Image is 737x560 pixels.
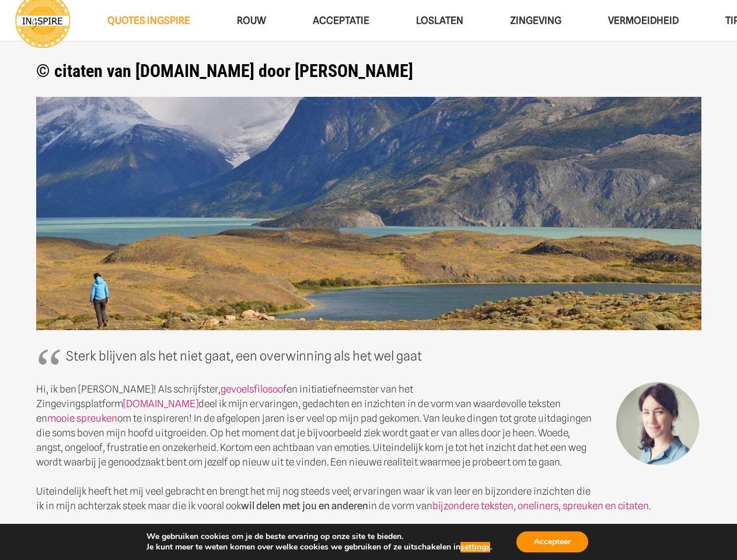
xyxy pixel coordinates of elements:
[36,97,701,331] img: Spreuken en Levenslessen van Inge oprichtster van Ingspire het platform voor zingeving
[36,61,701,82] h1: © citaten van [DOMAIN_NAME] door [PERSON_NAME]
[214,6,289,36] a: ROUWROUW Menu
[36,484,701,513] p: Uiteindelijk heeft het mij veel gebracht en brengt het mij nog steeds veel; ervaringen waar ik va...
[289,6,393,36] a: AcceptatieAcceptatie Menu
[416,15,463,26] span: Loslaten
[432,500,649,512] a: bijzondere teksten, oneliners, spreuken en citaten
[585,6,702,36] a: VERMOEIDHEIDVERMOEIDHEID Menu
[123,398,198,409] a: [DOMAIN_NAME]
[614,382,701,470] img: Inge Geertzen - schrijfster Ingspire.nl, markteer en handmassage therapeut
[36,382,701,470] p: Hi, ik ben [PERSON_NAME]! Als schrijfster, en initiatiefneemster van het Zingevingsplatform deel ...
[460,542,490,552] button: settings
[516,531,588,552] button: Accepteer
[66,345,672,367] p: Sterk blijven als het niet gaat, een overwinning als het wel gaat
[146,542,492,552] p: Je kunt meer te weten komen over welke cookies we gebruiken of ze uitschakelen in .
[608,15,679,26] span: VERMOEIDHEID
[313,15,369,26] span: Acceptatie
[510,15,561,26] span: Zingeving
[393,6,487,36] a: LoslatenLoslaten Menu
[241,500,368,512] b: wil delen met jou en anderen
[47,412,117,424] a: mooie spreuken
[487,6,585,36] a: ZingevingZingeving Menu
[221,383,287,395] a: gevoelsfilosoof
[107,15,190,26] span: QUOTES INGSPIRE
[237,15,266,26] span: ROUW
[146,531,492,542] p: We gebruiken cookies om je de beste ervaring op onze site te bieden.
[84,6,214,36] a: QUOTES INGSPIREQUOTES INGSPIRE Menu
